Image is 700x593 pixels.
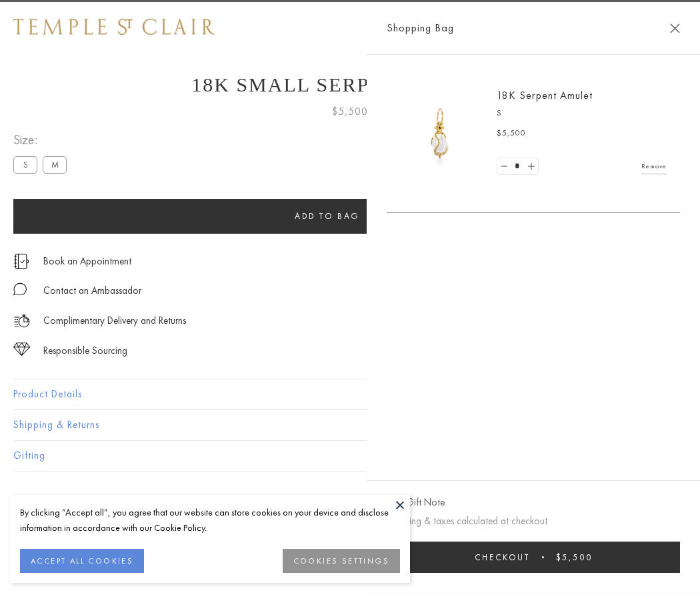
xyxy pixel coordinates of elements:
[13,156,37,173] label: S
[13,379,687,409] button: Product Details
[497,158,511,175] a: Set quantity to 0
[283,549,400,573] button: COOKIES SETTINGS
[400,93,480,174] img: P51836-E11SERPPV
[43,254,131,268] a: Book an Appointment
[13,410,687,440] button: Shipping & Returns
[332,103,368,120] span: $5,500
[13,129,72,151] span: Size:
[13,313,30,329] img: icon_delivery.svg
[13,282,27,296] img: MessageIcon-01_2.svg
[43,313,186,329] p: Complimentary Delivery and Returns
[43,282,141,299] div: Contact an Ambassador
[20,505,400,536] div: By clicking “Accept all”, you agree that our website can store cookies on your device and disclos...
[20,549,144,573] button: ACCEPT ALL COOKIES
[13,441,687,471] button: Gifting
[13,73,687,96] h1: 18K Small Serpent Amulet
[475,552,530,563] span: Checkout
[13,19,215,35] img: Temple St. Clair
[497,127,526,140] span: $5,500
[556,552,593,563] span: $5,500
[43,343,127,359] div: Responsible Sourcing
[13,343,30,356] img: icon_sourcing.svg
[387,494,445,511] button: Add Gift Note
[387,19,454,37] span: Shopping Bag
[641,159,667,174] a: Remove
[497,88,593,102] a: 18K Serpent Amulet
[387,513,680,530] p: Shipping & taxes calculated at checkout
[43,156,67,173] label: M
[387,542,680,573] button: Checkout $5,500
[295,210,360,222] span: Add to bag
[497,107,667,120] p: S
[670,23,680,33] button: Close Shopping Bag
[13,199,641,234] button: Add to bag
[524,158,537,175] a: Set quantity to 2
[13,254,29,269] img: icon_appointment.svg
